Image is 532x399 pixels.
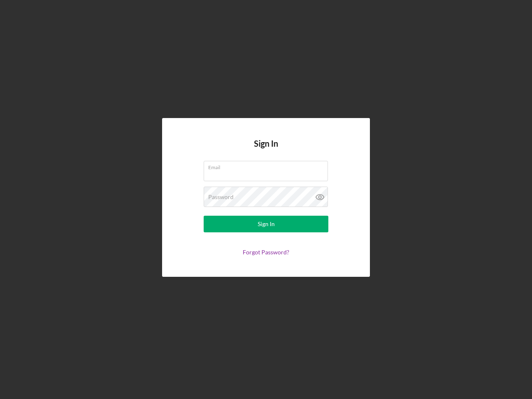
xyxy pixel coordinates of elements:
[208,194,234,200] label: Password
[243,249,289,256] a: Forgot Password?
[258,216,275,232] div: Sign In
[254,139,278,161] h4: Sign In
[208,161,328,170] label: Email
[204,216,328,232] button: Sign In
